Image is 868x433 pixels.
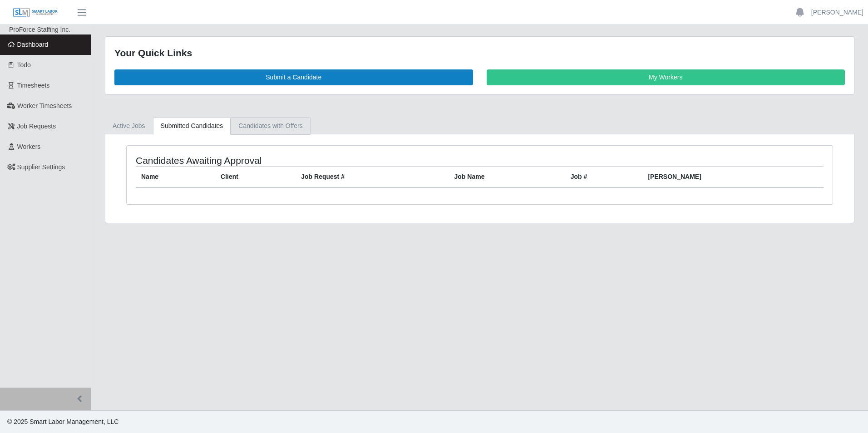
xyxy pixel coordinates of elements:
span: Supplier Settings [17,163,65,171]
a: Submit a Candidate [114,69,473,85]
span: Dashboard [17,41,49,48]
th: Job Name [449,166,565,187]
span: © 2025 Smart Labor Management, LLC [7,418,118,425]
a: Active Jobs [105,117,153,135]
img: SLM Logo [13,8,58,18]
span: Job Requests [17,123,56,130]
th: Job # [565,166,643,187]
span: Todo [17,61,31,69]
h4: Candidates Awaiting Approval [136,155,414,166]
div: Your Quick Links [114,46,845,60]
span: Worker Timesheets [17,102,72,109]
a: My Workers [487,69,845,85]
span: Timesheets [17,82,50,89]
th: [PERSON_NAME] [642,166,824,187]
span: Workers [17,143,41,150]
span: ProForce Staffing Inc. [9,26,70,33]
th: Name [136,166,215,187]
th: Job Request # [296,166,449,187]
a: Submitted Candidates [153,117,231,135]
th: Client [215,166,296,187]
a: [PERSON_NAME] [811,8,863,17]
a: Candidates with Offers [231,117,310,135]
